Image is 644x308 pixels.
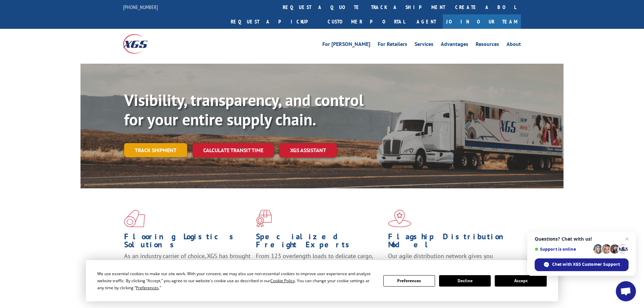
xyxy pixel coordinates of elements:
span: Chat with XGS Customer Support [535,258,629,271]
a: Resources [476,42,499,49]
span: Our agile distribution network gives you nationwide inventory management on demand. [388,252,512,268]
span: Preferences [136,285,159,291]
a: Calculate transit time [193,143,274,158]
a: About [506,42,521,49]
a: Join Our Team [443,14,521,29]
span: Questions? Chat with us! [535,236,629,242]
span: Cookie Policy [270,278,295,284]
p: From 123 overlength loads to delicate cargo, our experienced staff knows the best way to move you... [256,252,383,282]
a: Services [415,42,433,49]
div: We use essential cookies to make our site work. With your consent, we may also use non-essential ... [97,270,375,291]
span: As an industry carrier of choice, XGS has brought innovation and dedication to flooring logistics... [124,252,251,276]
a: Customer Portal [323,14,410,29]
img: xgs-icon-focused-on-flooring-red [256,210,272,227]
a: Agent [410,14,443,29]
a: Request a pickup [226,14,323,29]
span: Support is online [535,247,591,252]
a: Open chat [616,281,636,301]
div: Cookie Consent Prompt [86,260,558,301]
a: For Retailers [378,42,407,49]
img: xgs-icon-total-supply-chain-intelligence-red [124,210,145,227]
span: Chat with XGS Customer Support [552,261,620,267]
img: xgs-icon-flagship-distribution-model-red [388,210,411,227]
h1: Flagship Distribution Model [388,233,515,252]
a: Advantages [441,42,468,49]
button: Decline [439,275,491,287]
a: [PHONE_NUMBER] [123,4,158,10]
a: Track shipment [124,143,187,157]
button: Accept [495,275,546,287]
a: XGS ASSISTANT [279,143,337,158]
a: For [PERSON_NAME] [322,42,370,49]
b: Visibility, transparency, and control for your entire supply chain. [124,89,364,130]
button: Preferences [383,275,435,287]
h1: Specialized Freight Experts [256,233,383,252]
h1: Flooring Logistics Solutions [124,233,251,252]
